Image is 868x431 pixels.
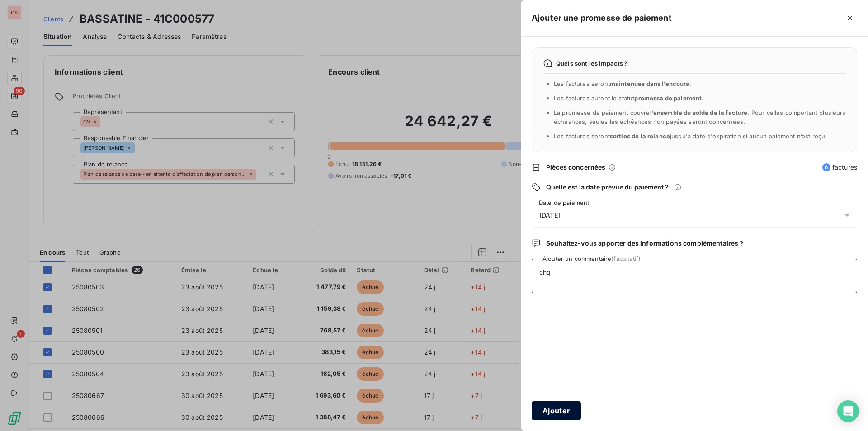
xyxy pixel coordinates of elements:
[634,95,702,102] span: promesse de paiement
[539,212,560,219] span: [DATE]
[610,80,689,87] span: maintenues dans l’encours
[532,401,581,420] button: Ajouter
[546,239,743,248] span: Souhaitez-vous apporter des informations complémentaires ?
[554,80,691,87] span: Les factures seront .
[554,95,704,102] span: Les factures auront le statut .
[546,163,606,172] span: Pièces concernées
[650,109,748,116] span: l’ensemble du solde de la facture
[610,133,670,140] span: sorties de la relance
[532,12,672,24] h5: Ajouter une promesse de paiement
[554,133,827,140] span: Les factures seront jusqu'à date d'expiration si aucun paiement n’est reçu.
[822,163,830,171] span: 6
[822,163,857,172] span: factures
[554,109,846,125] span: La promesse de paiement couvre . Pour celles comportant plusieurs échéances, seules les échéances...
[556,60,627,67] span: Quels sont les impacts ?
[546,183,669,192] span: Quelle est la date prévue du paiement ?
[837,400,859,422] div: Open Intercom Messenger
[532,259,857,293] textarea: chq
